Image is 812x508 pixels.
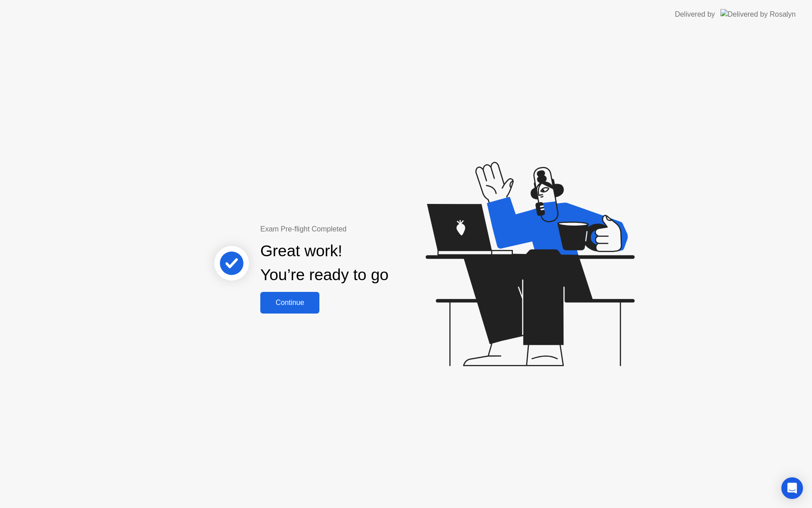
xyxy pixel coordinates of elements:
div: Great work! You’re ready to go [260,239,388,287]
div: Open Intercom Messenger [781,477,803,499]
div: Exam Pre-flight Completed [260,224,447,235]
button: Continue [260,292,319,314]
div: Delivered by [675,9,715,20]
img: Delivered by Rosalyn [720,9,796,19]
div: Continue [263,299,317,307]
